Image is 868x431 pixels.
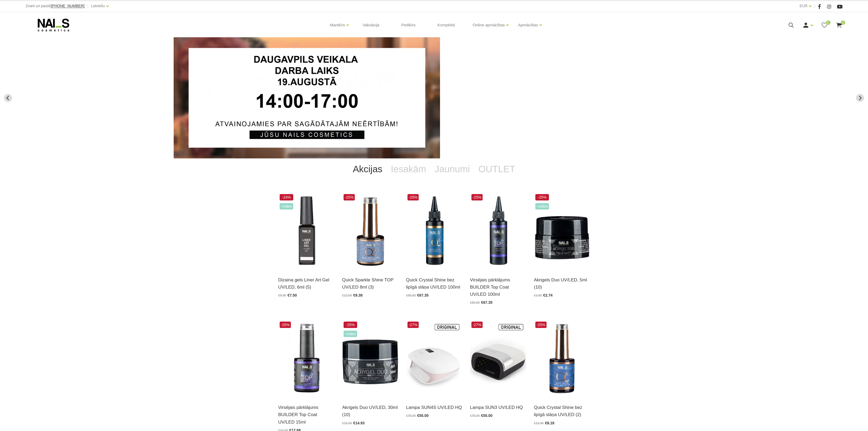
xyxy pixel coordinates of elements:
[534,193,590,270] img: Kas ir AKRIGELS “DUO GEL” un kādas problēmas tas risina?• Tas apvieno ērti modelējamā akrigela un...
[280,203,294,210] span: +Video
[280,194,294,200] span: -24%
[406,320,462,397] img: Tips:UV LAMPAZīmola nosaukums:SUNUVModeļa numurs: SUNUV4Profesionālā UV/Led lampa.Garantija: 1 ga...
[471,322,483,328] span: -27%
[769,338,865,412] iframe: chat widget
[470,320,526,397] img: Modelis: SUNUV 3Jauda: 48WViļņu garums: 365+405nmKalpošanas ilgums: 50000 HRSPogas vadība:10s/30s...
[470,414,480,418] span: €75.00
[430,158,474,180] a: Jaunumi
[51,4,84,8] span: [PHONE_NUMBER]
[353,293,362,297] span: €9.38
[342,276,398,291] a: Quick Sparkle Shine TOP UV/LED 8ml (3)
[342,320,398,397] img: Kas ir AKRIGELS “DUO GEL” un kādas problēmas tas risina?• Tas apvieno ērti modelējamā akrigela un...
[278,276,334,291] a: Dizaina gels Liner Art Gel UV/LED, 6ml (5)
[397,12,420,38] a: Pedikīrs
[534,421,544,425] span: €10.90
[358,12,384,38] a: Vaksācija
[481,413,492,418] span: €55.00
[470,404,526,411] a: Lampa SUN3 UV/LED HQ
[417,293,429,297] span: €67.35
[407,194,419,200] span: -25%
[278,404,334,426] a: Virsējais pārklājums BUILDER Top Coat UV/LED 15ml
[406,414,416,418] span: €75.00
[471,194,483,200] span: -25%
[470,276,526,298] a: Virsējais pārklājums BUILDER Top Coat UV/LED 100ml
[387,158,430,180] a: Iesakām
[342,421,352,425] span: €19.90
[814,3,815,9] span: |
[406,294,416,297] span: €89.80
[26,3,84,9] div: Zvani un pasūti
[800,3,808,9] a: EUR
[821,22,828,28] a: 0
[534,276,590,291] a: Akrigels Duo UV/LED, 5ml (10)
[342,193,398,270] img: Virsējais pārklājums bez lipīgā slāņa ar mirdzuma efektu.Pieejami 3 veidi:* Starlight - ar smalkā...
[518,14,538,36] a: Apmācības
[831,414,865,431] iframe: chat widget
[353,421,365,425] span: €14.93
[278,320,334,397] img: Builder Top virsējais pārklājums bez lipīgā slāņa gellakas/gela pārklājuma izlīdzināšanai un nost...
[826,20,830,25] span: 0
[535,322,547,328] span: -25%
[534,404,590,418] a: Quick Crystal Shine bez lipīgā slāņa UV/LED (2)
[433,12,459,38] a: Komplekti
[349,158,387,180] a: Akcijas
[342,404,398,418] a: Akrigels Duo UV/LED, 30ml (10)
[417,413,429,418] span: €55.00
[836,22,842,28] a: 0
[856,94,864,102] button: Next slide
[534,320,590,397] img: Virsējais pārklājums bez lipīgā slāņa un UV zilā pārklājuma. Nodrošina izcilu spīdumu manikīram l...
[87,3,88,9] span: |
[841,20,845,25] span: 0
[278,294,286,297] span: €9.90
[51,4,84,8] a: [PHONE_NUMBER]
[545,421,554,425] span: €8.18
[344,194,355,200] span: -25%
[470,301,480,305] span: €89.80
[535,203,549,210] span: +Video
[481,300,492,305] span: €67.35
[472,14,505,36] a: Online apmācības
[534,294,542,297] span: €3.65
[91,3,105,9] a: Latviešu
[406,193,462,270] img: Virsējais pārklājums bez lipīgā slāņa un UV zilā pārklājuma. Nodrošina izcilu spīdumu manikīram l...
[344,322,357,328] span: -25%
[407,322,419,328] span: -27%
[535,194,549,200] span: -25%
[278,193,334,270] img: Liner Art Gel - UV/LED dizaina gels smalku, vienmērīgu, pigmentētu līniju zīmēšanai.Lielisks palī...
[406,276,462,291] a: Quick Crystal Shine bez lipīgā slāņa UV/LED 100ml
[288,293,297,297] span: €7.50
[474,158,519,180] a: OUTLET
[543,293,553,297] span: €2.74
[280,322,291,328] span: -25%
[4,94,12,102] button: Go to last slide
[342,294,352,297] span: €12.50
[406,404,462,411] a: Lampa SUN4S UV/LED HQ
[470,193,526,270] img: Builder Top virsējais pārklājums bez lipīgā slāņa gēllakas/gēla pārklājuma izlīdzināšanai un nost...
[330,14,345,36] a: Manikīrs
[344,331,357,337] span: +Video
[174,37,694,158] li: 2 of 14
